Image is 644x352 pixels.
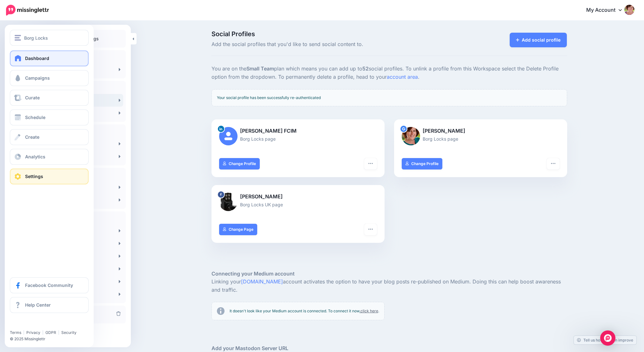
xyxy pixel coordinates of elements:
[219,193,238,211] img: 157779713_205410448039176_3061345284008788382_n-bsa99958.jpg
[10,149,89,165] a: Analytics
[217,307,225,315] img: info-circle-grey.png
[211,31,446,37] span: Social Profiles
[219,135,377,143] p: Borg Locks page
[10,321,59,327] iframe: Twitter Follow Button
[10,110,89,125] a: Schedule
[219,127,377,135] p: [PERSON_NAME] FCIM
[10,70,89,86] a: Campaigns
[25,56,49,61] span: Dashboard
[25,282,73,288] span: Facebook Community
[510,33,567,47] a: Add social profile
[25,302,51,308] span: Help Center
[219,224,258,235] a: Change Page
[25,154,45,159] span: Analytics
[241,278,283,285] a: [DOMAIN_NAME]
[10,30,89,46] button: Borg Locks
[362,65,369,72] b: 52
[574,336,636,344] a: Tell us how we can improve
[219,127,238,145] img: user_default_image.png
[25,75,50,81] span: Campaigns
[402,158,443,169] a: Change Profile
[10,297,89,313] a: Help Center
[23,330,24,335] span: |
[61,330,77,335] a: Security
[230,308,379,314] p: It doesn't look like your Medium account is connected. To connect it now, .
[246,65,274,72] b: Small Team
[58,330,59,335] span: |
[25,134,39,140] span: Create
[402,135,560,143] p: Borg Locks page
[387,74,418,80] a: account area
[211,270,567,278] h5: Connecting your Medium account
[600,330,615,346] div: Open Intercom Messenger
[6,5,49,16] img: Missinglettr
[10,129,89,145] a: Create
[360,309,378,313] a: click here
[211,89,567,106] div: Your social profile has been successfully re-authenticated
[25,95,40,100] span: Curate
[402,127,420,145] img: AAcHTtdKiE76o_Ssb0RmDPc2eCY4ZpXLVxeYgi0ZbK2zE72l2i8s96-c-73834.png
[580,3,634,18] a: My Account
[219,193,377,201] p: [PERSON_NAME]
[45,330,56,335] a: GDPR
[402,127,560,135] p: [PERSON_NAME]
[42,330,44,335] span: |
[10,277,89,293] a: Facebook Community
[10,330,21,335] a: Terms
[15,35,21,41] img: menu.png
[211,278,567,294] p: Linking your account activates the option to have your blog posts re-published on Medium. Doing t...
[25,174,43,179] span: Settings
[10,169,89,184] a: Settings
[26,330,40,335] a: Privacy
[10,336,93,342] li: © 2025 Missinglettr
[211,40,446,49] span: Add the social profiles that you'd like to send social content to.
[211,65,567,81] p: You are on the plan which means you can add up to social profiles. To unlink a profile from this ...
[25,115,45,120] span: Schedule
[24,34,48,42] span: Borg Locks
[219,201,377,208] p: Borg Locks UK page
[219,158,260,169] a: Change Profile
[10,50,89,66] a: Dashboard
[10,90,89,106] a: Curate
